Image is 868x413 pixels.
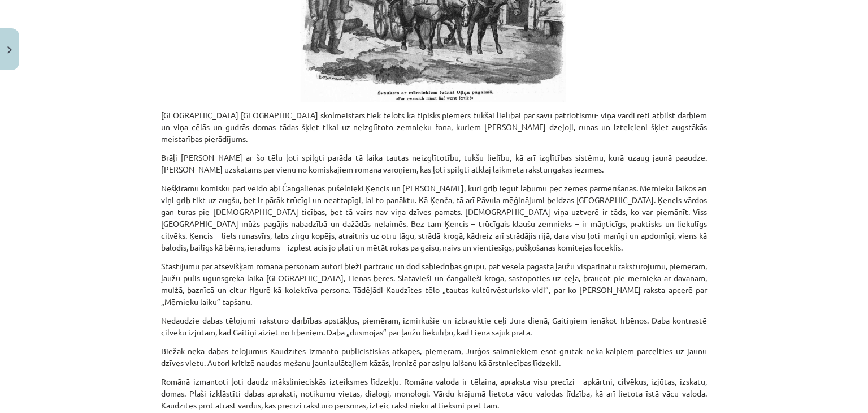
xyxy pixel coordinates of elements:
[161,182,707,253] p: Nešķiramu komisku pāri veido abi Čangalienas pušelnieki Ķencis un [PERSON_NAME], kuri grib iegūt ...
[161,260,707,308] p: Stāstījumu par atsevišķām romāna personām autori bieži pārtrauc un dod sabiedrības grupu, pat ves...
[7,46,12,54] img: icon-close-lesson-0947bae3869378f0d4975bcd49f059093ad1ed9edebbc8119c70593378902aed.svg
[161,109,707,145] p: [GEOGRAPHIC_DATA] [GEOGRAPHIC_DATA] skolmeistars tiek tēlots kā tipisks piemērs tukšai lielībai p...
[161,345,707,369] p: Biežāk nekā dabas tēlojumus Kaudzītes izmanto publicistiskas atkāpes, piemēram, Jurģos saimniekie...
[161,315,707,338] p: Nedaudzie dabas tēlojumi raksturo darbības apstākļus, piemēram, izmirkušie un izbrauktie ceļi Jur...
[161,152,707,175] p: Brāļi [PERSON_NAME] ar šo tēlu ļoti spilgti parāda tā laika tautas neizglītotību, tukšu lielību, ...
